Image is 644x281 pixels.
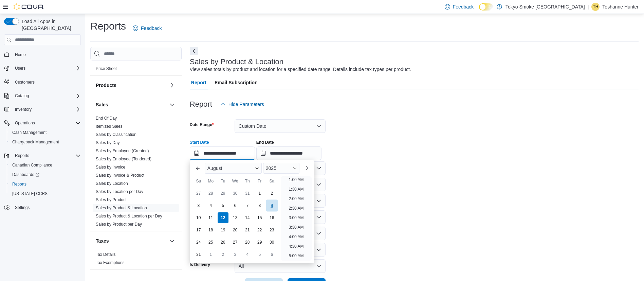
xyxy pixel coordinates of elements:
[96,82,167,89] button: Products
[96,101,167,108] button: Sales
[286,223,306,231] li: 3:30 AM
[12,181,26,187] span: Reports
[242,237,253,248] div: day-28
[235,119,326,133] button: Custom Date
[479,3,493,11] input: Dark Mode
[168,81,176,89] button: Products
[12,78,37,86] a: Customers
[192,187,278,261] div: August, 2025
[254,188,265,199] div: day-1
[130,21,164,35] a: Feedback
[96,181,128,186] span: Sales by Location
[192,163,203,174] button: Previous Month
[190,140,209,145] label: Start Date
[193,237,204,248] div: day-24
[505,3,585,11] p: Tokyo Smoke [GEOGRAPHIC_DATA]
[12,152,32,160] button: Reports
[218,98,267,111] button: Hide Parameters
[12,51,29,59] a: Home
[12,119,81,127] span: Operations
[90,65,182,75] div: Pricing
[96,101,108,108] h3: Sales
[266,200,278,212] div: day-9
[266,176,277,187] div: Sa
[207,165,222,171] span: August
[190,146,255,160] input: Press the down key to enter a popover containing a calendar. Press the escape key to close the po...
[12,105,81,113] span: Inventory
[242,188,253,199] div: day-31
[205,176,216,187] div: Mo
[96,165,125,170] a: Sales by Invoice
[191,76,206,89] span: Report
[281,176,312,261] ul: Time
[205,237,216,248] div: day-25
[96,260,125,265] span: Tax Exemptions
[90,250,182,269] div: Taxes
[96,66,117,71] span: Price Sheet
[1,203,84,212] button: Settings
[218,188,228,199] div: day-29
[205,225,216,235] div: day-18
[190,66,411,73] div: View sales totals by product and location for a specified date range. Details include tax types p...
[15,93,29,99] span: Catalog
[168,237,176,245] button: Taxes
[15,66,25,71] span: Users
[12,139,59,145] span: Chargeback Management
[593,3,598,11] span: TH
[254,225,265,235] div: day-22
[193,188,204,199] div: day-27
[96,260,125,265] a: Tax Exemptions
[1,77,84,87] button: Customers
[286,252,306,260] li: 5:00 AM
[256,140,274,145] label: End Date
[230,200,241,211] div: day-6
[12,162,52,168] span: Canadian Compliance
[10,180,29,188] a: Reports
[1,91,84,101] button: Catalog
[96,189,143,194] a: Sales by Location per Day
[96,124,123,129] a: Itemized Sales
[218,212,228,223] div: day-12
[10,180,81,188] span: Reports
[96,157,151,161] a: Sales by Employee (Tendered)
[12,204,32,212] a: Settings
[230,212,241,223] div: day-13
[96,116,117,121] a: End Of Day
[218,249,228,260] div: day-2
[96,197,127,202] a: Sales by Product
[242,249,253,260] div: day-4
[96,206,147,210] a: Sales by Product & Location
[96,252,116,257] span: Tax Details
[1,151,84,160] button: Reports
[15,52,26,57] span: Home
[1,118,84,128] button: Operations
[1,49,84,59] button: Home
[12,78,81,86] span: Customers
[316,214,321,220] button: Open list of options
[96,205,147,211] span: Sales by Product & Location
[1,105,84,114] button: Inventory
[96,197,127,203] span: Sales by Product
[96,181,128,186] a: Sales by Location
[190,100,212,108] h3: Report
[10,161,81,169] span: Canadian Compliance
[266,165,276,171] span: 2025
[205,163,262,174] div: Button. Open the month selector. August is currently selected.
[242,176,253,187] div: Th
[15,205,30,210] span: Settings
[316,198,321,204] button: Open list of options
[12,191,48,196] span: [US_STATE] CCRS
[254,249,265,260] div: day-5
[254,212,265,223] div: day-15
[96,124,123,129] span: Itemized Sales
[12,130,47,135] span: Cash Management
[266,249,277,260] div: day-6
[96,238,109,244] h3: Taxes
[218,237,228,248] div: day-26
[242,200,253,211] div: day-7
[7,160,84,170] button: Canadian Compliance
[96,132,136,137] span: Sales by Classification
[266,212,277,223] div: day-16
[286,233,306,241] li: 4:00 AM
